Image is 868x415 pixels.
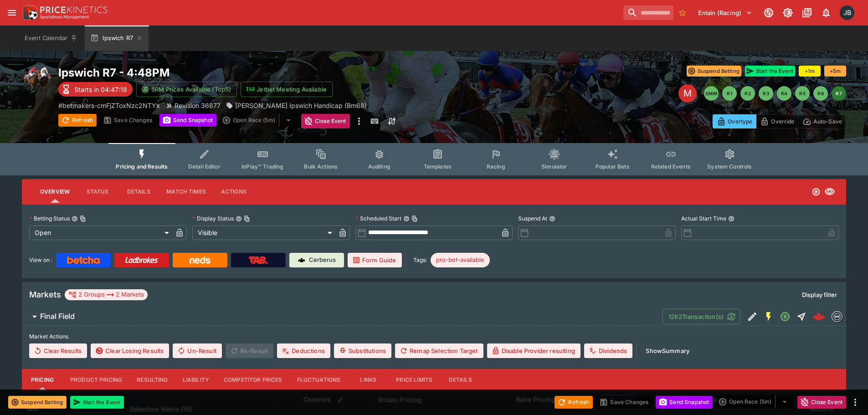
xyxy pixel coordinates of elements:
[518,215,547,222] p: Suspend At
[656,396,713,409] button: Send Snapshot
[4,5,20,21] button: open drawer
[72,215,78,222] button: Betting StatusCopy To Clipboard
[832,312,842,322] img: betmakers
[236,215,242,222] button: Display StatusCopy To Clipboard
[797,396,846,409] button: Close Event
[67,256,100,264] img: Betcha
[549,215,555,222] button: Suspend At
[780,311,791,322] svg: Open
[63,369,129,391] button: Product Pricing
[487,163,505,170] span: Racing
[159,114,216,127] button: Send Snapshot
[213,181,254,203] button: Actions
[813,117,842,126] p: Auto-Save
[40,312,75,321] h6: Final Field
[29,253,52,267] label: View on :
[304,163,338,170] span: Bulk Actions
[29,215,70,222] p: Betting Status
[348,253,402,267] a: Form Guide
[68,289,144,300] div: 2 Groups 2 Markets
[704,86,846,101] nav: pagination navigation
[334,343,391,358] button: Substitutions
[813,86,828,101] button: R6
[687,66,741,77] button: Suspend Betting
[226,343,273,358] span: Re-Result
[771,117,794,126] p: Override
[70,396,124,409] button: Start the Event
[777,308,793,325] button: Open
[309,256,336,265] p: Cerberus
[29,343,87,358] button: Clear Results
[584,343,632,358] button: Dividends
[348,369,389,391] button: Links
[277,343,330,358] button: Deductions
[175,101,221,110] p: Revision 36877
[395,343,483,358] button: Remap Selection Target
[799,5,815,21] button: Documentation
[795,86,810,101] button: R5
[744,308,760,325] button: Edit Detail
[175,369,216,391] button: Liability
[290,369,348,391] button: Fluctuations
[40,6,108,13] img: PriceKinetics
[411,215,418,222] button: Copy To Clipboard
[818,5,834,21] button: Notifications
[756,114,798,128] button: Override
[355,215,401,222] p: Scheduled Start
[116,163,168,170] span: Pricing and Results
[29,330,839,343] label: Market Actions
[651,163,691,170] span: Related Events
[777,86,791,101] button: R4
[424,163,452,170] span: Templates
[33,181,77,203] button: Overview
[760,5,777,21] button: Connected to PK
[716,395,794,408] div: split button
[192,215,234,222] p: Display Status
[678,84,697,102] div: Edit Meeting
[541,163,567,170] span: Simulator
[663,309,740,324] button: 1262Transaction(s)
[125,256,158,264] img: Ladbrokes
[249,256,268,264] img: TabNZ
[20,4,38,22] img: PriceKinetics Logo
[22,307,663,326] button: Final Field
[675,5,690,20] button: No Bookmarks
[431,256,490,265] span: pro-bet-available
[220,114,298,127] div: split button
[58,101,160,110] p: Copy To Clipboard
[173,343,221,358] button: Un-Result
[368,163,390,170] span: Auditing
[192,225,335,240] div: Visible
[796,287,842,302] button: Display filter
[136,82,237,97] button: SRM Prices Available (Top5)
[837,3,857,23] button: Josh Brown
[190,256,210,264] img: Neds
[740,86,755,101] button: R2
[824,66,846,77] button: +5m
[188,163,221,170] span: Detail Editor
[58,114,97,127] button: Refresh
[22,369,63,391] button: Pricing
[681,215,726,222] p: Actual Start Time
[389,369,440,391] button: Price Limits
[289,253,344,267] a: Cerberus
[824,186,835,197] svg: Visible
[29,289,61,300] h5: Markets
[80,215,86,222] button: Copy To Clipboard
[8,396,67,409] button: Suspend Betting
[704,86,719,101] button: SMM
[810,307,828,326] a: ad489693-f0a2-4b04-a930-8665a3db74e9
[298,256,305,264] img: Cerberus
[403,215,410,222] button: Scheduled StartCopy To Clipboard
[713,114,846,128] div: Start From
[91,343,169,358] button: Clear Losing Results
[118,181,159,203] button: Details
[760,308,777,325] button: SGM Enabled
[108,143,759,175] div: Event type filters
[832,86,846,101] button: R7
[244,215,250,222] button: Copy To Clipboard
[301,114,350,128] button: Close Event
[713,114,756,128] button: Overtype
[40,15,89,19] img: Sportsbook Management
